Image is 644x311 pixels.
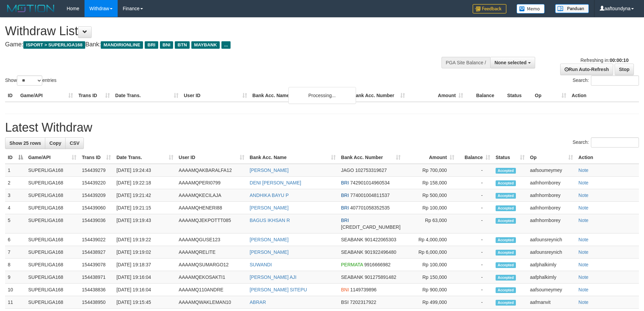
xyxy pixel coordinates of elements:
[145,41,158,49] span: BRI
[5,259,26,271] td: 8
[496,275,516,281] span: Accepted
[176,271,247,284] td: AAAAMQEKOSAKTI1
[5,284,26,296] td: 10
[457,234,493,246] td: -
[79,296,114,309] td: 154438950
[114,296,176,309] td: [DATE] 19:15:45
[70,140,79,146] span: CSV
[5,271,26,284] td: 9
[496,300,516,306] span: Accepted
[176,177,247,189] td: AAAAMQPERI0799
[527,177,576,189] td: aafnhornborey
[569,89,639,102] th: Action
[26,259,79,271] td: SUPERLIGA168
[457,177,493,189] td: -
[176,151,247,164] th: User ID: activate to sort column ascending
[496,218,516,224] span: Accepted
[5,137,45,149] a: Show 25 rows
[176,164,247,177] td: AAAAMQAKBARALFA12
[457,284,493,296] td: -
[341,274,363,280] span: SEABANK
[9,140,41,146] span: Show 25 rows
[250,193,289,198] a: ANDHIKA BAYU P
[403,234,457,246] td: Rp 4,000,000
[79,202,114,214] td: 154439060
[496,262,516,268] span: Accepted
[5,89,18,102] th: ID
[578,218,589,223] a: Note
[578,180,589,185] a: Note
[457,296,493,309] td: -
[5,214,26,234] td: 5
[114,202,176,214] td: [DATE] 19:21:15
[560,64,613,75] a: Run Auto-Refresh
[26,271,79,284] td: SUPERLIGA168
[578,249,589,255] a: Note
[5,121,639,134] h1: Latest Withdraw
[527,296,576,309] td: aafmanvit
[403,214,457,234] td: Rp 63,000
[250,237,289,242] a: [PERSON_NAME]
[45,137,66,149] a: Copy
[250,249,289,255] a: [PERSON_NAME]
[576,151,639,164] th: Action
[457,202,493,214] td: -
[65,137,84,149] a: CSV
[17,75,42,86] select: Showentries
[114,246,176,259] td: [DATE] 19:19:02
[578,287,589,292] a: Note
[26,202,79,214] td: SUPERLIGA168
[176,259,247,271] td: AAAAMQSUMARGO12
[114,234,176,246] td: [DATE] 19:19:22
[341,287,349,292] span: BNI
[5,41,423,48] h4: Game: Bank:
[288,87,356,104] div: Processing...
[250,274,296,280] a: [PERSON_NAME] AJI
[457,271,493,284] td: -
[26,189,79,202] td: SUPERLIGA168
[114,177,176,189] td: [DATE] 19:22:18
[5,151,26,164] th: ID: activate to sort column descending
[176,246,247,259] td: AAAAMQRELITE
[250,218,290,223] a: BAGUS IKHSAN R
[341,299,349,305] span: BSI
[341,249,363,255] span: SEABANK
[26,246,79,259] td: SUPERLIGA168
[5,164,26,177] td: 1
[341,224,401,230] span: Copy 636501007346538 to clipboard
[26,234,79,246] td: SUPERLIGA168
[341,180,349,185] span: BRI
[49,140,61,146] span: Copy
[114,151,176,164] th: Date Trans.: activate to sort column ascending
[591,75,639,86] input: Search:
[114,189,176,202] td: [DATE] 19:21:42
[341,193,349,198] span: BRI
[250,168,289,173] a: [PERSON_NAME]
[578,205,589,210] a: Note
[457,246,493,259] td: -
[610,58,628,63] strong: 00:00:10
[580,58,628,63] span: Refreshing in:
[26,296,79,309] td: SUPERLIGA168
[114,164,176,177] td: [DATE] 19:24:43
[578,237,589,242] a: Note
[176,234,247,246] td: AAAAMQGUSE123
[113,89,181,102] th: Date Trans.
[495,60,527,65] span: None selected
[496,205,516,211] span: Accepted
[527,202,576,214] td: aafnhornborey
[591,137,639,148] input: Search:
[496,180,516,186] span: Accepted
[5,246,26,259] td: 7
[527,284,576,296] td: aafsoumeymey
[79,214,114,234] td: 154439036
[365,237,396,242] span: Copy 901422065303 to clipboard
[79,284,114,296] td: 154438836
[5,3,56,14] img: MOTION_logo.png
[403,296,457,309] td: Rp 499,000
[175,41,190,49] span: BTN
[496,287,516,293] span: Accepted
[573,75,639,86] label: Search:
[403,189,457,202] td: Rp 500,000
[250,89,350,102] th: Bank Acc. Name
